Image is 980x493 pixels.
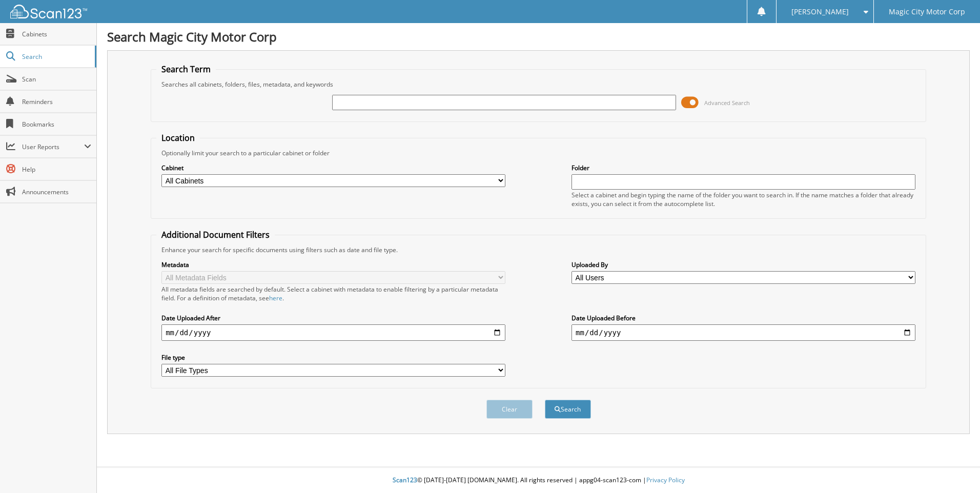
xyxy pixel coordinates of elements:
div: © [DATE]-[DATE] [DOMAIN_NAME]. All rights reserved | appg04-scan123-com | [97,468,980,493]
span: Scan123 [393,476,417,484]
legend: Search Term [156,64,216,75]
input: start [161,324,505,341]
a: Privacy Policy [646,476,685,484]
label: File type [161,353,505,362]
iframe: Chat Widget [929,444,980,493]
label: Date Uploaded After [161,314,505,322]
img: scan123-logo-white.svg [10,5,87,18]
span: Help [22,165,91,174]
span: Announcements [22,188,91,196]
h1: Search Magic City Motor Corp [107,28,970,45]
label: Date Uploaded Before [571,314,915,322]
div: All metadata fields are searched by default. Select a cabinet with metadata to enable filtering b... [161,285,505,302]
label: Uploaded By [571,260,915,269]
span: Reminders [22,97,91,106]
span: Magic City Motor Corp [889,9,965,15]
span: User Reports [22,142,84,151]
label: Metadata [161,260,505,269]
label: Cabinet [161,163,505,172]
label: Folder [571,163,915,172]
div: Optionally limit your search to a particular cabinet or folder [156,149,921,157]
div: Searches all cabinets, folders, files, metadata, and keywords [156,80,921,89]
legend: Location [156,132,200,143]
button: Search [545,400,591,419]
span: Bookmarks [22,120,91,129]
button: Clear [486,400,533,419]
div: Select a cabinet and begin typing the name of the folder you want to search in. If the name match... [571,191,915,208]
span: Search [22,52,90,61]
span: Cabinets [22,30,91,38]
a: here [269,294,282,302]
span: Advanced Search [704,99,750,107]
input: end [571,324,915,341]
span: [PERSON_NAME] [791,9,849,15]
div: Enhance your search for specific documents using filters such as date and file type. [156,245,921,254]
span: Scan [22,75,91,84]
legend: Additional Document Filters [156,229,275,240]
